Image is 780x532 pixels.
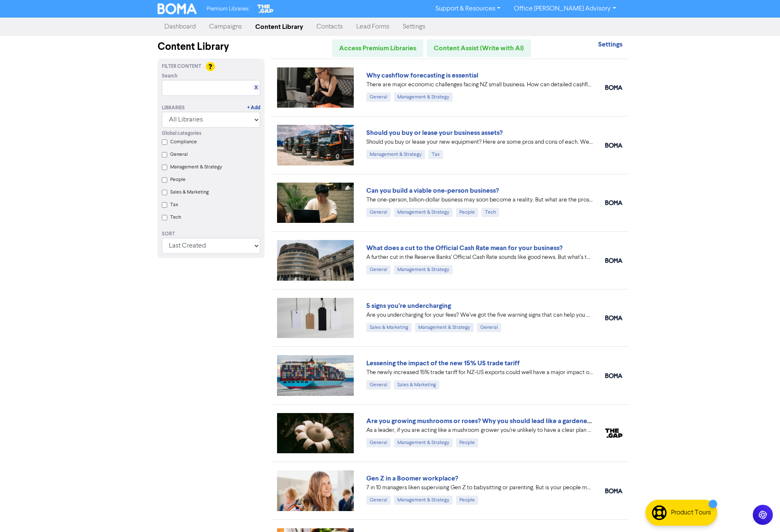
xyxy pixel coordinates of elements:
[366,186,499,195] a: Can you build a viable one-person business?
[170,176,186,183] label: People
[158,18,202,35] a: Dashboard
[366,368,593,377] div: The newly increased 15% trade tariff for NZ-US exports could well have a major impact on your mar...
[202,18,249,35] a: Campaigns
[170,151,188,158] label: General
[605,315,622,320] img: boma_accounting
[162,130,260,137] div: Global categories
[605,429,622,438] img: thegap
[366,196,593,204] div: The one-person, billion-dollar business may soon become a reality. But what are the pros and cons...
[605,200,622,205] img: boma
[415,323,474,332] div: Management & Strategy
[249,18,310,35] a: Content Library
[366,129,503,137] a: Should you buy or lease your business assets?
[394,93,453,102] div: Management & Strategy
[158,3,197,14] img: BOMA Logo
[366,380,391,390] div: General
[170,189,209,196] label: Sales & Marketing
[507,2,622,15] a: Office [PERSON_NAME] Advisory
[207,6,249,12] span: Premium Libraries:
[598,40,622,49] strong: Settings
[456,438,478,447] div: People
[605,373,622,378] img: boma
[477,323,501,332] div: General
[366,496,391,505] div: General
[366,244,562,252] a: What does a cut to the Official Cash Rate mean for your business?
[366,253,593,262] div: A further cut in the Reserve Banks’ Official Cash Rate sounds like good news. But what’s the real...
[366,80,593,89] div: There are major economic challenges facing NZ small business. How can detailed cashflow forecasti...
[256,3,275,14] img: The Gap
[170,163,222,171] label: Management & Strategy
[366,302,451,310] a: 5 signs you’re undercharging
[162,72,178,80] span: Search
[170,201,178,209] label: Tax
[605,488,622,493] img: boma
[428,150,443,159] div: Tax
[429,2,507,15] a: Support & Resources
[162,104,185,112] div: Libraries
[170,214,181,221] label: Tech
[366,265,391,274] div: General
[605,143,622,148] img: boma_accounting
[394,496,453,505] div: Management & Strategy
[427,39,531,57] a: Content Assist (Write with AI)
[456,496,478,505] div: People
[162,230,260,238] div: Sort
[366,150,425,159] div: Management & Strategy
[605,258,622,263] img: boma
[158,39,264,54] div: Content Library
[738,492,780,532] iframe: Chat Widget
[366,483,593,492] div: 7 in 10 managers liken supervising Gen Z to babysitting or parenting. But is your people manageme...
[394,208,453,217] div: Management & Strategy
[310,18,350,35] a: Contacts
[366,71,478,80] a: Why cashflow forecasting is essential
[162,63,260,70] div: Filter Content
[396,18,432,35] a: Settings
[366,417,631,425] a: Are you growing mushrooms or roses? Why you should lead like a gardener, not a grower
[482,208,499,217] div: Tech
[350,18,396,35] a: Lead Forms
[366,323,412,332] div: Sales & Marketing
[605,85,622,90] img: boma
[366,438,391,447] div: General
[394,265,453,274] div: Management & Strategy
[254,85,258,91] a: X
[366,426,593,435] div: As a leader, if you are acting like a mushroom grower you’re unlikely to have a clear plan yourse...
[598,41,622,48] a: Settings
[366,138,593,147] div: Should you buy or lease your new equipment? Here are some pros and cons of each. We also can revi...
[394,380,439,390] div: Sales & Marketing
[366,311,593,320] div: Are you undercharging for your fees? We’ve got the five warning signs that can help you diagnose ...
[366,359,520,367] a: Lessening the impact of the new 15% US trade tariff
[170,138,197,146] label: Compliance
[332,39,423,57] a: Access Premium Libraries
[366,474,458,483] a: Gen Z in a Boomer workplace?
[247,104,260,112] a: + Add
[366,208,391,217] div: General
[456,208,478,217] div: People
[366,93,391,102] div: General
[394,438,453,447] div: Management & Strategy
